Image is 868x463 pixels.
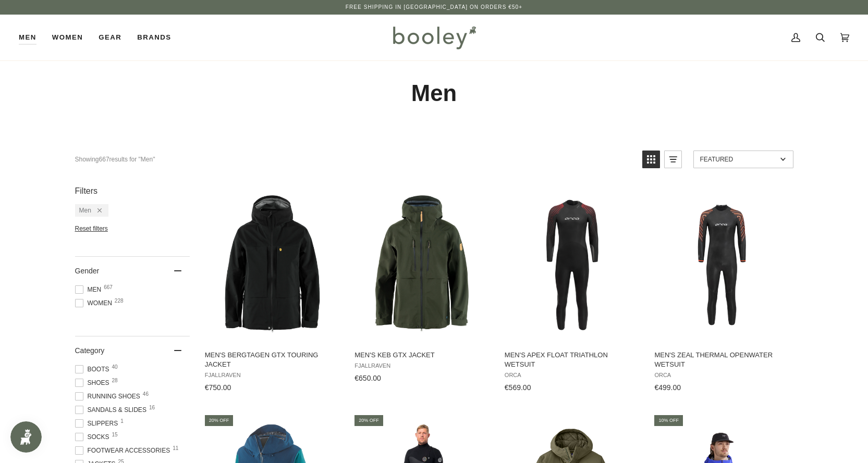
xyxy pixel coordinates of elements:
[91,207,102,214] div: Remove filter: Men
[10,421,42,453] iframe: Button to open loyalty program pop-up
[354,415,383,426] div: 20% off
[75,267,100,275] span: Gender
[653,186,791,396] a: Men's Zeal Thermal Openwater Wetsuit
[75,378,113,387] span: Shoes
[99,32,121,43] span: Gear
[642,151,660,168] a: View grid mode
[91,15,129,60] a: Gear
[353,186,491,386] a: Men's Keb GTX Jacket
[75,151,155,168] div: Showing results for "Men"
[143,392,149,397] span: 46
[75,225,108,232] span: Reset filters
[353,195,491,333] img: Fjallraven Men's Keb GTX Jacket Deep Forest - Booley Galway
[104,285,113,290] span: 667
[505,351,640,369] span: Men's Apex Float Triathlon Wetsuit
[654,383,681,392] span: €499.00
[354,362,490,369] span: Fjallraven
[19,32,36,43] span: Men
[79,207,91,214] span: Men
[354,351,490,360] span: Men's Keb GTX Jacket
[503,186,641,396] a: Men's Apex Float Triathlon Wetsuit
[700,156,777,163] span: Featured
[112,365,118,370] span: 40
[115,298,124,304] span: 228
[75,79,793,108] h1: Men
[654,372,789,379] span: Orca
[664,151,682,168] a: View list mode
[388,22,480,53] img: Booley
[205,415,234,426] div: 20% off
[75,186,98,196] span: Filters
[205,351,340,369] span: Men's Bergtagen GTX Touring Jacket
[75,446,174,455] span: Footwear Accessories
[112,432,118,437] span: 15
[653,195,791,333] img: Orca Men's Zeal Thermal Openwater Wetsuit Black - Booley Galway
[75,225,190,232] li: Reset filters
[203,195,341,333] img: Fjallraven Men's Bergtagen GTX Touring Jacket Black - Booley Galway
[75,432,113,442] span: Socks
[203,186,341,396] a: Men's Bergtagen GTX Touring Jacket
[129,15,179,60] a: Brands
[505,383,531,392] span: €569.00
[52,32,83,43] span: Women
[75,346,105,355] span: Category
[75,285,105,294] span: Men
[75,298,115,308] span: Women
[505,372,640,379] span: Orca
[654,351,789,369] span: Men's Zeal Thermal Openwater Wetsuit
[354,374,381,382] span: €650.00
[99,156,109,163] b: 667
[75,405,150,415] span: Sandals & Slides
[75,392,143,401] span: Running Shoes
[346,3,522,11] p: Free Shipping in [GEOGRAPHIC_DATA] on Orders €50+
[205,383,231,392] span: €750.00
[120,419,124,424] span: 1
[75,365,113,374] span: Boots
[75,419,121,428] span: Slippers
[693,151,793,168] a: Sort options
[149,405,155,410] span: 16
[503,195,641,333] img: Orca Men's Apex Float Triathlon Wetsuit Black / Red - Booley Galway
[654,415,683,426] div: 10% off
[19,15,44,60] a: Men
[173,446,178,451] span: 11
[44,15,91,60] a: Women
[112,378,118,383] span: 28
[137,32,171,43] span: Brands
[205,372,340,379] span: Fjallraven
